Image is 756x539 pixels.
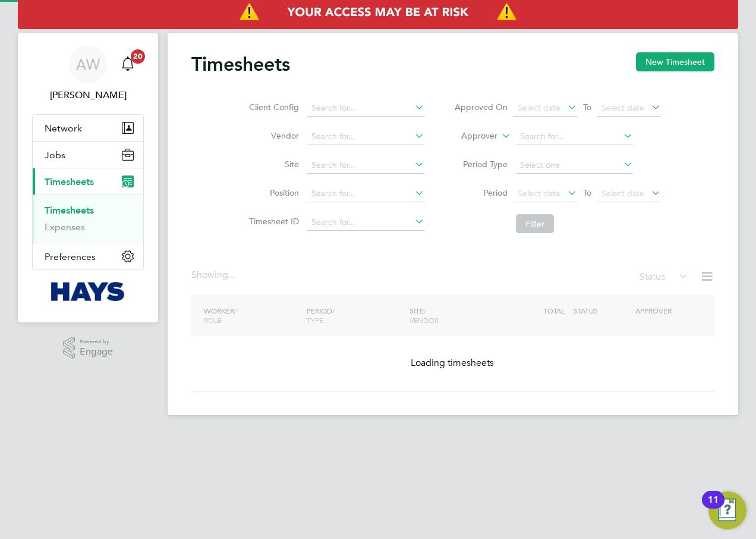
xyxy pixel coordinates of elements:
[245,216,299,227] label: Timesheet ID
[601,102,644,113] span: Select date
[33,142,143,168] button: Jobs
[307,186,424,202] input: Search for...
[245,159,299,170] label: Site
[454,159,508,170] label: Period Type
[518,188,560,199] span: Select date
[245,130,299,141] label: Vendor
[32,282,144,301] a: Go to home page
[228,269,235,281] span: ...
[33,168,143,195] button: Timesheets
[636,52,714,71] button: New Timesheet
[518,102,560,113] span: Select date
[307,157,424,174] input: Search for...
[454,187,508,198] label: Period
[18,33,158,322] nav: Main navigation
[516,157,633,174] input: Select one
[516,214,554,233] button: Filter
[45,176,94,187] span: Timesheets
[245,187,299,198] label: Position
[516,129,633,145] input: Search for...
[307,129,424,145] input: Search for...
[33,115,143,141] button: Network
[191,52,290,76] h2: Timesheets
[76,57,100,72] span: AW
[45,123,82,134] span: Network
[33,243,143,269] button: Preferences
[131,49,145,64] span: 20
[708,491,746,529] button: Open Resource Center, 11 new notifications
[45,251,96,262] span: Preferences
[579,99,595,115] span: To
[80,337,113,347] span: Powered by
[32,88,144,102] span: Alan Watts
[33,195,143,243] div: Timesheets
[45,149,65,161] span: Jobs
[80,347,113,357] span: Engage
[307,100,424,117] input: Search for...
[640,269,691,286] div: Status
[32,45,144,102] a: AW[PERSON_NAME]
[191,269,238,281] div: Showing
[245,102,299,112] label: Client Config
[51,282,125,301] img: hays-logo-retina.png
[601,188,644,199] span: Select date
[454,102,508,112] label: Approved On
[116,45,140,83] a: 20
[45,221,85,233] a: Expenses
[708,500,719,515] div: 11
[444,130,497,142] label: Approver
[579,185,595,200] span: To
[307,214,424,231] input: Search for...
[63,337,114,359] a: Powered byEngage
[45,205,94,216] a: Timesheets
